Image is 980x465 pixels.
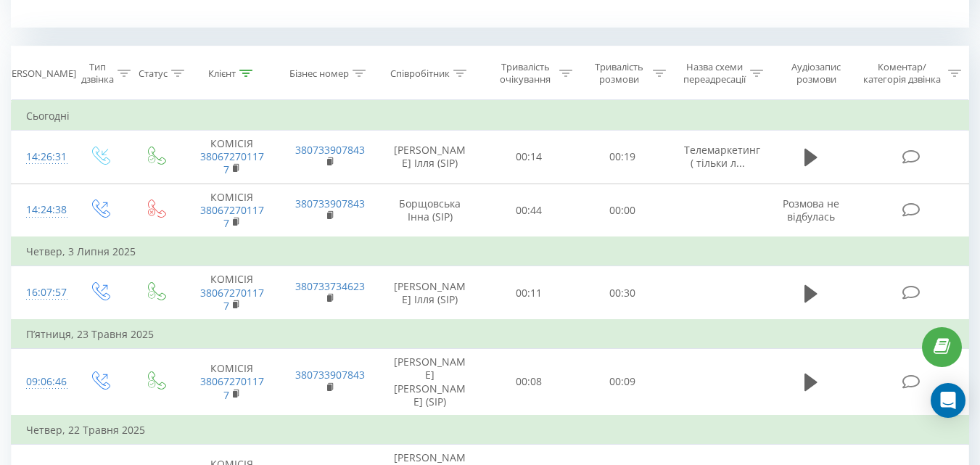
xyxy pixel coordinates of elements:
div: [PERSON_NAME] [3,67,76,80]
td: 00:19 [576,131,670,184]
td: КОМІСІЯ [184,184,281,237]
td: [PERSON_NAME] [PERSON_NAME] (SIP) [378,349,482,416]
a: 380733907843 [295,143,365,157]
span: Розмова не відбулась [783,197,839,223]
div: 09:06:46 [26,368,57,396]
td: 00:14 [482,131,576,184]
div: Тип дзвінка [81,61,114,86]
span: Телемаркетинг ( тільки л... [684,143,760,170]
td: 00:11 [482,266,576,320]
td: 00:44 [482,184,576,237]
a: 380672701177 [200,203,264,230]
div: 14:24:38 [26,196,57,224]
td: 00:08 [482,349,576,416]
a: 380672701177 [200,374,264,401]
div: Клієнт [208,67,236,80]
div: Бізнес номер [289,67,349,80]
div: Співробітник [390,67,450,80]
div: Тривалість очікування [495,61,556,86]
a: 380672701177 [200,149,264,176]
a: 380733734623 [295,279,365,293]
td: 00:09 [576,349,670,416]
div: Статус [139,67,168,80]
a: 380733907843 [295,368,365,382]
td: [PERSON_NAME] Ілля (SIP) [378,131,482,184]
td: [PERSON_NAME] Ілля (SIP) [378,266,482,320]
td: КОМІСІЯ [184,349,281,416]
div: Open Intercom Messenger [931,383,965,418]
td: Сьогодні [12,102,969,131]
a: 380672701177 [200,286,264,313]
td: 00:30 [576,266,670,320]
td: Четвер, 3 Липня 2025 [12,237,969,266]
div: Аудіозапис розмови [780,61,853,86]
div: Назва схеми переадресації [683,61,746,86]
div: 14:26:31 [26,143,57,171]
div: Коментар/категорія дзвінка [860,61,944,86]
div: Тривалість розмови [589,61,649,86]
td: КОМІСІЯ [184,266,281,320]
td: П’ятниця, 23 Травня 2025 [12,320,969,349]
td: 00:00 [576,184,670,237]
div: 16:07:57 [26,279,57,307]
td: Четвер, 22 Травня 2025 [12,416,969,445]
a: 380733907843 [295,197,365,210]
td: КОМІСІЯ [184,131,281,184]
td: Борщовська Інна (SIP) [378,184,482,237]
